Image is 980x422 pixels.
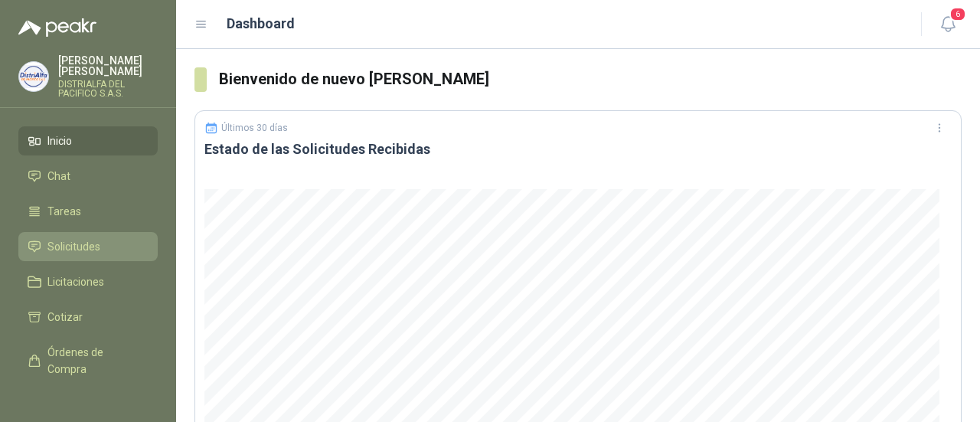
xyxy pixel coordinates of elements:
span: Tareas [47,203,81,220]
p: [PERSON_NAME] [PERSON_NAME] [58,55,158,77]
span: Órdenes de Compra [47,344,143,378]
a: Chat [18,162,158,191]
h1: Dashboard [227,13,295,34]
a: Licitaciones [18,267,158,296]
span: Solicitudes [47,238,100,255]
a: Tareas [18,197,158,226]
button: 6 [934,11,962,38]
a: Inicio [18,126,158,155]
h3: Estado de las Solicitudes Recibidas [204,140,952,159]
span: Chat [47,168,70,185]
a: Cotizar [18,303,158,332]
span: Cotizar [47,309,83,325]
h3: Bienvenido de nuevo [PERSON_NAME] [219,67,962,91]
p: Últimos 30 días [221,123,288,133]
img: Logo peakr [18,18,96,37]
img: Company Logo [19,62,48,91]
a: Órdenes de Compra [18,338,158,384]
a: Solicitudes [18,232,158,261]
p: DISTRIALFA DEL PACIFICO S.A.S. [58,80,158,98]
span: Inicio [47,132,72,149]
span: 6 [949,7,966,21]
span: Licitaciones [47,273,104,290]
